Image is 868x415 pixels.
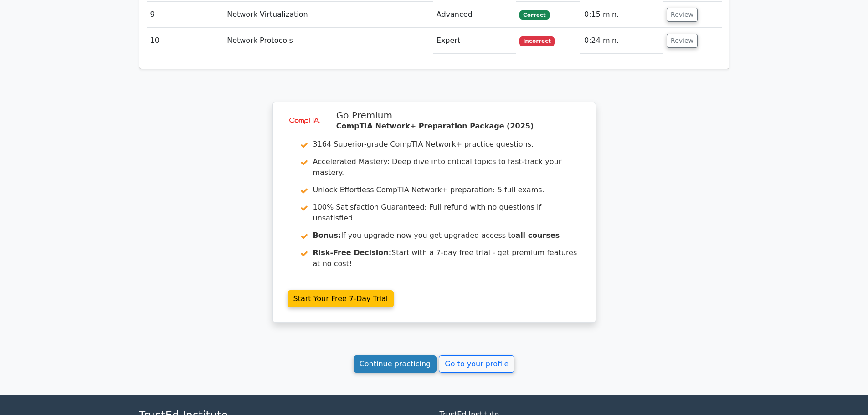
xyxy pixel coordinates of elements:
[519,36,555,46] span: Incorrect
[580,2,663,28] td: 0:15 min.
[667,34,698,48] button: Review
[223,2,433,28] td: Network Virtualization
[433,2,516,28] td: Advanced
[147,28,224,54] td: 10
[580,28,663,54] td: 0:24 min.
[288,290,394,307] a: Start Your Free 7-Day Trial
[354,355,437,373] a: Continue practicing
[667,8,698,22] button: Review
[439,355,514,373] a: Go to your profile
[433,28,516,54] td: Expert
[147,2,224,28] td: 9
[519,10,549,20] span: Correct
[223,28,433,54] td: Network Protocols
